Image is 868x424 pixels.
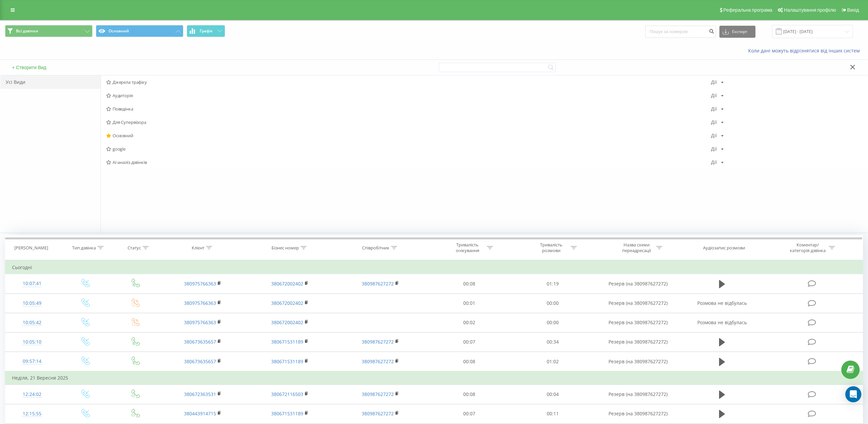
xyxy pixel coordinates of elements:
a: 380671531189 [271,339,303,345]
td: 00:11 [511,404,595,424]
td: Резерв (на 380987627272) [595,293,682,313]
a: 380672363531 [184,391,216,397]
span: Налаштування профілю [784,7,836,13]
td: Резерв (на 380987627272) [595,404,682,424]
div: Коментар/категорія дзвінка [788,242,827,253]
div: Клієнт [192,245,204,251]
div: Аудіозапис розмови [703,245,745,251]
td: Резерв (на 380987627272) [595,332,682,352]
div: [PERSON_NAME] [14,245,48,251]
a: 380671531189 [271,410,303,417]
td: 00:08 [427,274,511,293]
td: 01:02 [511,352,595,372]
a: 380672002402 [271,300,303,306]
span: Аудиторія [106,93,711,98]
div: Бізнес номер [272,245,299,251]
td: Неділя, 21 Вересня 2025 [5,371,863,385]
span: Розмова не відбулась [697,319,747,326]
div: Тип дзвінка [72,245,96,251]
div: 12:15:55 [12,407,52,420]
td: Резерв (на 380987627272) [595,274,682,293]
span: Джерела трафіку [106,80,711,84]
a: Коли дані можуть відрізнятися вiд інших систем [748,47,863,54]
div: Дії [711,93,717,98]
div: Open Intercom Messenger [845,386,861,402]
button: + Створити Вид [10,64,48,70]
span: Реферальна програма [723,7,772,13]
a: 380673635657 [184,339,216,345]
a: 380987627272 [362,391,394,397]
div: Назва схеми переадресації [619,242,655,253]
span: Основний [106,133,711,138]
a: 380987627272 [362,339,394,345]
td: 00:04 [511,385,595,404]
td: 00:07 [427,404,511,424]
td: 00:00 [511,293,595,313]
span: Поведінка [106,107,711,111]
div: Тривалість очікування [450,242,485,253]
td: Резерв (на 380987627272) [595,385,682,404]
div: Усі Види [0,75,101,89]
div: Дії [711,160,717,165]
span: Графік [200,29,213,33]
div: Дії [711,107,717,111]
td: 00:08 [427,352,511,372]
div: Дії [711,147,717,151]
a: 380987627272 [362,410,394,417]
a: 380672002402 [271,319,303,326]
span: Для Супервізора [106,120,711,125]
div: 10:05:10 [12,336,52,349]
td: 00:08 [427,385,511,404]
span: google [106,147,711,151]
div: Дії [711,80,717,84]
td: 00:07 [427,332,511,352]
button: Закрити [848,64,858,71]
div: 10:07:41 [12,277,52,290]
td: Резерв (на 380987627272) [595,313,682,332]
div: 12:24:02 [12,388,52,401]
td: 00:02 [427,313,511,332]
td: 01:19 [511,274,595,293]
a: 380987627272 [362,280,394,287]
button: Експорт [719,26,755,38]
a: 380672116503 [271,391,303,397]
div: Дії [711,133,717,138]
span: AI-аналіз дзвінків [106,160,711,165]
span: Вихід [847,7,859,13]
div: Дії [711,120,717,125]
div: Статус [128,245,141,251]
a: 380671531189 [271,358,303,365]
td: 00:34 [511,332,595,352]
button: Графік [187,25,225,37]
td: Резерв (на 380987627272) [595,352,682,372]
div: Тривалість розмови [533,242,569,253]
span: Всі дзвінки [16,28,38,34]
td: Сьогодні [5,261,863,274]
div: 10:05:42 [12,316,52,329]
button: Всі дзвінки [5,25,93,37]
button: Основний [96,25,183,37]
td: 00:00 [511,313,595,332]
a: 380673635657 [184,358,216,365]
a: 380975766363 [184,300,216,306]
div: 10:05:49 [12,297,52,310]
div: 09:57:14 [12,355,52,368]
a: 380975766363 [184,280,216,287]
input: Пошук за номером [645,26,716,38]
td: 00:01 [427,293,511,313]
a: 380987627272 [362,358,394,365]
a: 380672002402 [271,280,303,287]
div: Співробітник [362,245,389,251]
a: 380443914715 [184,410,216,417]
span: Розмова не відбулась [697,300,747,306]
a: 380975766363 [184,319,216,326]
